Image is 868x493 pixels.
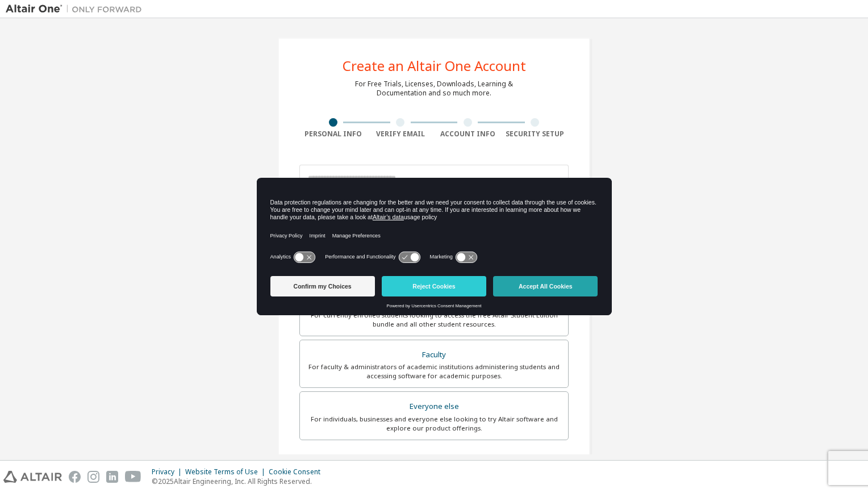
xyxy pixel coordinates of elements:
div: Everyone else [307,399,561,415]
p: © 2025 Altair Engineering, Inc. All Rights Reserved. [152,477,327,486]
div: Privacy [152,467,185,477]
img: altair_logo.svg [3,471,62,483]
img: Altair One [6,3,148,15]
div: Faculty [307,347,561,363]
div: For currently enrolled students looking to access the free Altair Student Edition bundle and all ... [307,311,561,329]
div: Verify Email [367,129,435,139]
img: instagram.svg [87,471,99,483]
div: For individuals, businesses and everyone else looking to try Altair software and explore our prod... [307,415,561,433]
div: For faculty & administrators of academic institutions administering students and accessing softwa... [307,362,561,381]
div: Cookie Consent [269,467,327,477]
div: For Free Trials, Licenses, Downloads, Learning & Documentation and so much more. [355,80,513,98]
div: Security Setup [502,129,569,139]
div: Account Info [434,129,502,139]
div: Create an Altair One Account [343,59,526,73]
div: Personal Info [299,129,367,139]
img: linkedin.svg [106,471,118,483]
div: Website Terms of Use [185,467,269,477]
img: facebook.svg [69,471,81,483]
img: youtube.svg [125,471,141,483]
